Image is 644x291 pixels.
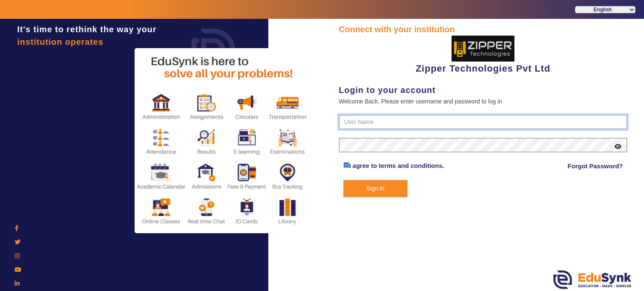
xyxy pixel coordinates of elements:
div: Login to your account [339,84,627,96]
span: It's time to rethink the way your [17,25,156,34]
img: login2.png [135,48,311,233]
img: edusynk.png [553,270,631,289]
button: Sign In [343,180,408,197]
div: Zipper Technologies Pvt Ltd [339,36,627,75]
img: login.png [182,19,245,82]
a: Forgot Password? [568,161,623,171]
input: User Name [339,115,627,130]
div: Welcome Back, Please enter username and password to log in [339,96,627,106]
span: institution operates [17,37,104,46]
img: 36227e3f-cbf6-4043-b8fc-b5c5f2957d0a [452,36,514,62]
div: Connect with your institution [339,23,627,36]
a: I agree to terms and conditions. [349,162,444,169]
